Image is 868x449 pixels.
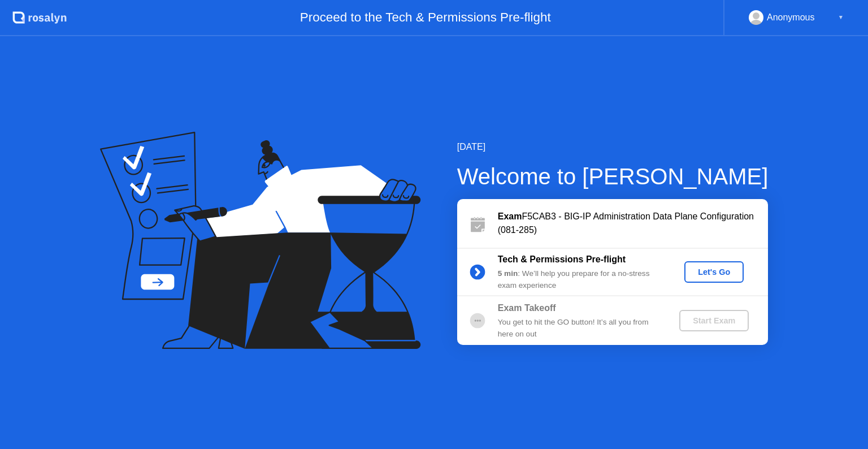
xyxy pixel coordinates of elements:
b: Exam Takeoff [498,303,556,313]
div: [DATE] [457,140,769,154]
div: Welcome to [PERSON_NAME] [457,159,769,193]
div: : We’ll help you prepare for a no-stress exam experience [498,268,661,291]
div: F5CAB3 - BIG-IP Administration Data Plane Configuration (081-285) [498,210,768,237]
button: Let's Go [684,261,744,283]
b: 5 min [498,269,518,278]
div: Anonymous [767,10,815,25]
div: ▼ [838,10,844,25]
div: Let's Go [689,267,739,277]
b: Tech & Permissions Pre-flight [498,254,626,264]
div: You get to hit the GO button! It’s all you from here on out [498,317,661,340]
b: Exam [498,211,522,221]
button: Start Exam [679,310,749,331]
div: Start Exam [684,316,744,325]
